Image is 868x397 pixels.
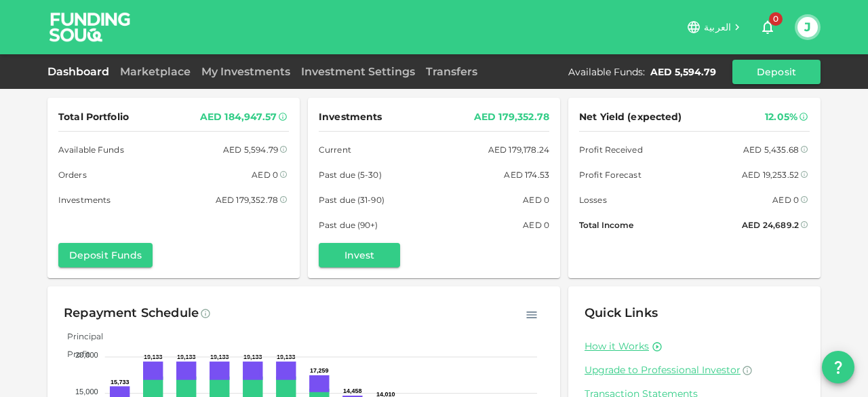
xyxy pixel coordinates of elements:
[58,243,153,267] button: Deposit Funds
[64,303,199,324] div: Repayment Schedule
[742,168,799,182] div: AED 19,253.52
[319,193,384,207] span: Past due (31-90)
[765,109,797,126] div: 12.05%
[319,243,400,267] button: Invest
[523,193,549,207] div: AED 0
[58,143,124,157] span: Available Funds
[754,14,781,41] button: 0
[420,65,483,78] a: Transfers
[488,143,549,157] div: AED 179,178.24
[743,143,799,157] div: AED 5,435.68
[568,65,645,79] div: Available Funds :
[57,331,103,341] span: Principal
[319,143,351,157] span: Current
[58,193,111,207] span: Investments
[115,65,196,78] a: Marketplace
[585,364,741,376] span: Upgrade to Professional Investor
[704,21,731,33] span: العربية
[319,109,382,126] span: Investments
[650,65,716,79] div: AED 5,594.79
[319,218,378,232] span: Past due (90+)
[75,351,98,359] tspan: 20,000
[252,168,278,182] div: AED 0
[296,65,420,78] a: Investment Settings
[742,218,799,232] div: AED 24,689.2
[822,351,854,383] button: question
[797,17,818,37] button: J
[772,193,799,207] div: AED 0
[58,168,87,182] span: Orders
[57,349,90,359] span: Profit
[75,387,98,396] tspan: 15,000
[585,340,649,353] a: How it Works
[504,168,549,182] div: AED 174.53
[769,12,783,26] span: 0
[523,218,549,232] div: AED 0
[196,65,296,78] a: My Investments
[585,305,658,320] span: Quick Links
[319,168,382,182] span: Past due (5-30)
[579,218,633,232] span: Total Income
[732,60,821,84] button: Deposit
[200,109,277,126] div: AED 184,947.57
[579,168,642,182] span: Profit Forecast
[585,364,804,377] a: Upgrade to Professional Investor
[47,65,115,78] a: Dashboard
[579,109,682,126] span: Net Yield (expected)
[579,193,607,207] span: Losses
[216,193,278,207] div: AED 179,352.78
[223,143,278,157] div: AED 5,594.79
[474,109,549,126] div: AED 179,352.78
[579,143,643,157] span: Profit Received
[58,109,129,126] span: Total Portfolio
